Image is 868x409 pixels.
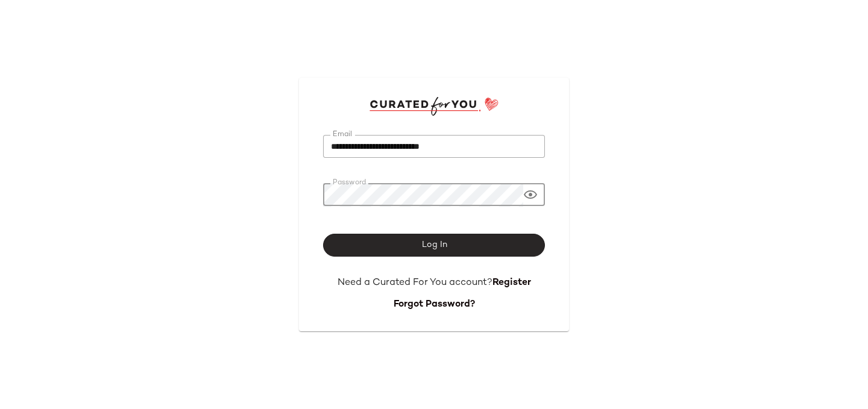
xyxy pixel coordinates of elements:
a: Register [492,278,531,288]
button: Log In [323,234,545,257]
img: cfy_login_logo.DGdB1djN.svg [370,97,499,115]
span: Need a Curated For You account? [338,278,492,288]
a: Forgot Password? [394,299,475,310]
span: Log In [421,240,447,250]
